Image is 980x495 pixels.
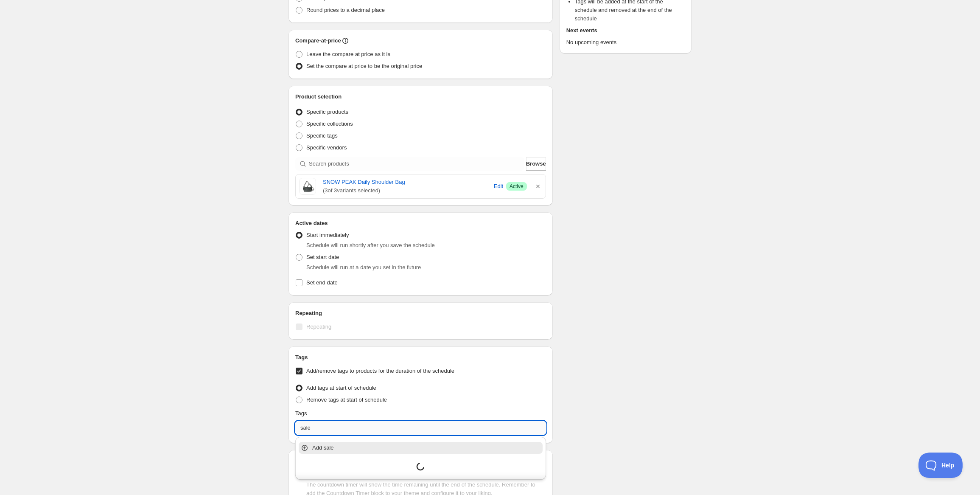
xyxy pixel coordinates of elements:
[306,385,376,391] span: Add tags at start of schedule
[494,182,503,191] span: Edit
[295,93,546,101] h2: Product selection
[295,309,546,318] h2: Repeating
[306,51,390,57] span: Leave the compare at price as it is
[306,144,347,151] span: Specific vendors
[309,157,524,171] input: Search products
[306,254,339,260] span: Set start date
[306,132,338,139] span: Specific tags
[306,242,435,248] span: Schedule will run shortly after you save the schedule
[526,157,546,171] button: Browse
[323,186,491,195] span: ( 3 of 3 variants selected)
[295,353,546,362] h2: Tags
[299,178,316,195] img: SNOW PEAK Daily Shoulder Bag backpack Snow Peak Gray
[493,180,504,193] button: Edit
[510,183,524,190] span: Active
[295,219,546,228] h2: Active dates
[306,264,421,270] span: Schedule will run at a date you set in the future
[306,397,387,403] span: Remove tags at start of schedule
[306,109,348,115] span: Specific products
[323,178,491,186] a: SNOW PEAK Daily Shoulder Bag
[306,7,385,13] span: Round prices to a decimal place
[306,279,338,286] span: Set end date
[306,368,454,374] span: Add/remove tags to products for the duration of the schedule
[306,121,353,127] span: Specific collections
[526,160,546,168] span: Browse
[918,453,963,478] iframe: Toggle Customer Support
[566,26,685,35] h2: Next events
[566,38,685,47] p: No upcoming events
[295,37,341,45] h2: Compare-at-price
[306,232,349,238] span: Start immediately
[312,444,541,452] p: Add sale
[295,409,307,418] p: Tags
[306,63,422,69] span: Set the compare at price to be the original price
[306,323,331,330] span: Repeating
